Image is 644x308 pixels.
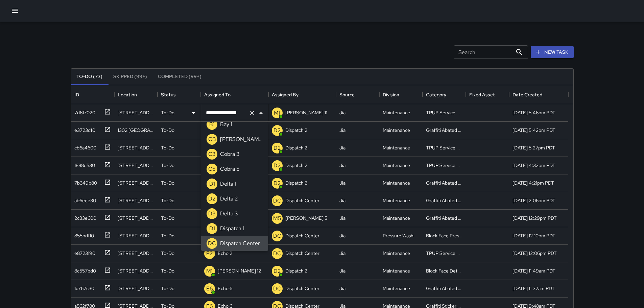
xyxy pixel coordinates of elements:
div: 9/8/2025, 11:32am PDT [512,285,555,292]
div: e8723190 [72,247,95,257]
p: Dispatch Center [285,250,319,257]
p: D2 [273,267,281,275]
div: 755 Franklin Street [118,162,154,169]
p: D1 [209,180,215,188]
div: Jia [339,127,345,134]
p: E6 [206,285,213,293]
div: 2c33e600 [72,212,96,221]
p: B1 [209,120,215,128]
div: Fixed Asset [469,85,495,104]
div: TPUP Service Requested [426,250,462,257]
div: Maintenance [383,180,410,186]
p: D1 [209,224,215,233]
p: Dispatch 2 [285,127,307,134]
p: Bay 1 [220,120,232,128]
p: D2 [273,144,281,152]
p: Echo 2 [218,250,232,257]
div: 2350 Harrison Street [118,109,154,116]
div: 2359 Waverly Street [118,250,154,257]
div: Pressure Washing [383,232,419,239]
div: Maintenance [383,215,410,221]
div: Location [114,85,158,104]
div: 2040 Franklin Street [118,285,154,292]
p: Dispatch 2 [285,267,307,274]
div: Graffiti Abated Large [426,285,462,292]
div: Assigned By [272,85,299,104]
p: M1 [206,267,213,275]
p: DC [273,197,281,205]
p: [PERSON_NAME] 11 [285,109,327,116]
div: Source [336,85,379,104]
div: Assigned By [268,85,336,104]
div: 287 17th Street [118,215,154,221]
div: Status [161,85,176,104]
div: Graffiti Abated Large [426,197,462,204]
p: Delta 3 [220,210,238,218]
p: Dispatch 2 [285,162,307,169]
p: To-Do [161,180,174,186]
p: Dispatch 1 [220,224,244,233]
p: D2 [208,195,216,203]
button: Skipped (99+) [108,69,152,85]
div: 9/8/2025, 12:06pm PDT [512,250,557,257]
div: Date Created [512,85,542,104]
div: Category [426,85,446,104]
div: Graffiti Abated Large [426,180,462,186]
div: TPUP Service Requested [426,162,462,169]
p: To-Do [161,127,174,134]
p: DC [273,285,281,293]
div: ID [74,85,79,104]
p: [PERSON_NAME] [220,135,263,143]
p: D3 [208,210,216,218]
div: 9/8/2025, 11:49am PDT [512,267,555,274]
p: To-Do [161,250,174,257]
p: Dispatch Center [285,197,319,204]
button: New Task [531,46,574,58]
p: Delta 2 [220,195,238,203]
div: Jia [339,250,345,257]
div: Assigned To [204,85,231,104]
p: D2 [273,126,281,135]
div: 8c557bd0 [72,265,96,274]
div: Division [383,85,399,104]
div: Maintenance [383,109,410,116]
div: Location [118,85,137,104]
div: 9/8/2025, 5:42pm PDT [512,127,555,134]
div: 521 16th Street [118,197,154,204]
div: Block Face Pressure Washed [426,232,462,239]
div: TPUP Service Requested [426,109,462,116]
p: C5 [208,165,216,173]
div: 1c767c30 [72,282,94,292]
div: Jia [339,162,345,169]
p: D2 [273,162,281,170]
div: Date Created [509,85,568,104]
p: To-Do [161,267,174,274]
div: 1302 Broadway [118,127,154,134]
p: C3 [208,150,216,158]
p: Dispatch Center [285,285,319,292]
div: 9/8/2025, 12:29pm PDT [512,215,557,221]
button: Completed (99+) [152,69,207,85]
p: Cobra 5 [220,165,240,173]
div: Maintenance [383,267,410,274]
div: 9/8/2025, 2:06pm PDT [512,197,555,204]
div: ab6eee30 [72,194,96,204]
p: To-Do [161,215,174,221]
div: Jia [339,215,345,221]
p: To-Do [161,285,174,292]
div: 1421 Broadway [118,267,154,274]
p: E2 [206,250,213,258]
p: To-Do [161,232,174,239]
div: cb6a4600 [72,142,96,151]
div: Block Face Detailed [426,267,462,274]
div: Status [158,85,201,104]
div: 855bdf10 [72,230,94,239]
p: DC [273,232,281,240]
div: Jia [339,232,345,239]
div: Jia [339,267,345,274]
div: Jia [339,285,345,292]
div: 7b349b80 [72,177,97,186]
p: To-Do [161,109,174,116]
p: D2 [273,179,281,187]
div: Jia [339,197,345,204]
